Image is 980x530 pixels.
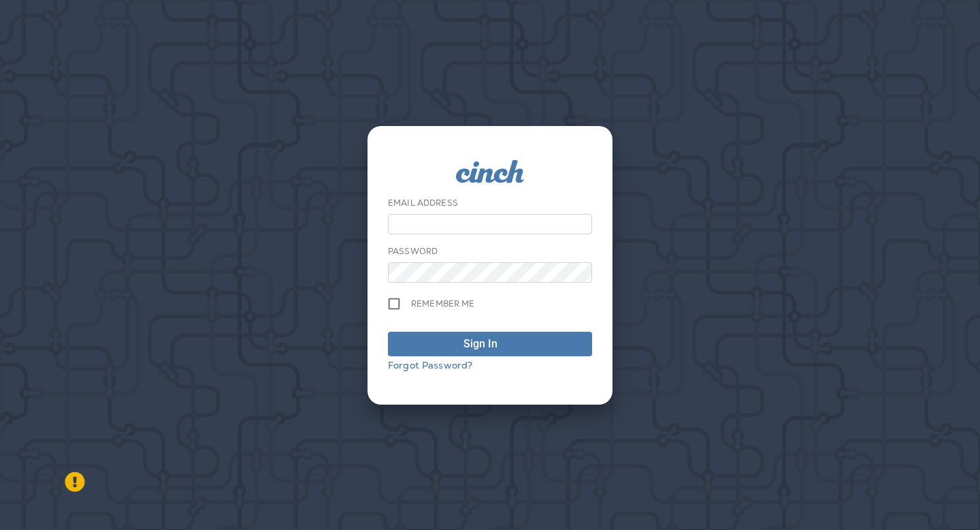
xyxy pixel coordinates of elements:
[463,336,497,352] div: Sign In
[388,198,458,208] label: Email Address
[388,332,592,356] button: Sign In
[388,359,472,371] a: Forgot Password?
[388,246,438,257] label: Password
[411,298,475,309] span: Remember me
